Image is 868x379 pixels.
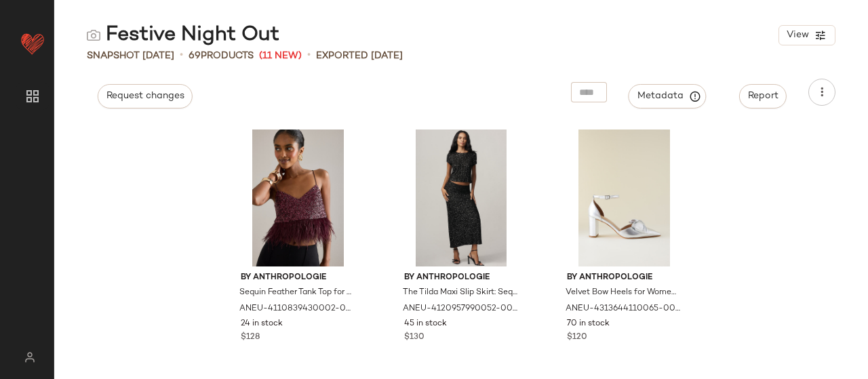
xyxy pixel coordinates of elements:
button: View [778,25,835,45]
img: svg%3e [16,352,43,363]
span: Report [747,91,778,102]
span: ANEU-4110839430002-000-054 [239,303,354,315]
span: 45 in stock [404,318,447,330]
span: Request changes [106,91,184,102]
button: Metadata [629,84,707,108]
img: 4313644110065_007_e [556,129,692,266]
span: $120 [567,332,587,344]
span: ANEU-4120957990052-000-001 [403,303,517,315]
span: ANEU-4313644110065-000-007 [566,303,680,315]
span: By Anthropologie [241,272,355,284]
img: 4120957990052_001_b [393,129,530,266]
span: The Tilda Maxi Slip Skirt: Sequin Edition for Women in Black, Polyester/Polyamide/Elastane, Size ... [403,287,517,299]
span: Metadata [637,90,698,102]
span: $130 [404,332,425,344]
span: By Anthropologie [404,272,519,284]
img: heart_red.DM2ytmEG.svg [19,30,46,57]
span: Sequin Feather Tank Top for Women in Purple, Viscose, Size Uk 18 by Anthropologie [239,287,354,299]
span: • [180,47,183,64]
span: (11 New) [259,49,302,63]
div: Products [189,49,254,63]
span: 69 [189,51,201,61]
button: Request changes [98,84,193,108]
span: Snapshot [DATE] [87,49,174,63]
img: 4110839430002_054_e [230,129,366,266]
span: Velvet Bow Heels for Women in Silver, Polyester/Rubber, Size 40 by Anthropologie [566,287,680,299]
p: Exported [DATE] [316,49,403,63]
div: Festive Night Out [87,22,279,49]
span: 24 in stock [241,318,283,330]
span: 70 in stock [567,318,610,330]
span: By Anthropologie [567,272,682,284]
button: Report [739,84,787,108]
span: $128 [241,332,260,344]
span: • [307,47,311,64]
span: View [786,30,809,41]
img: svg%3e [87,28,100,42]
